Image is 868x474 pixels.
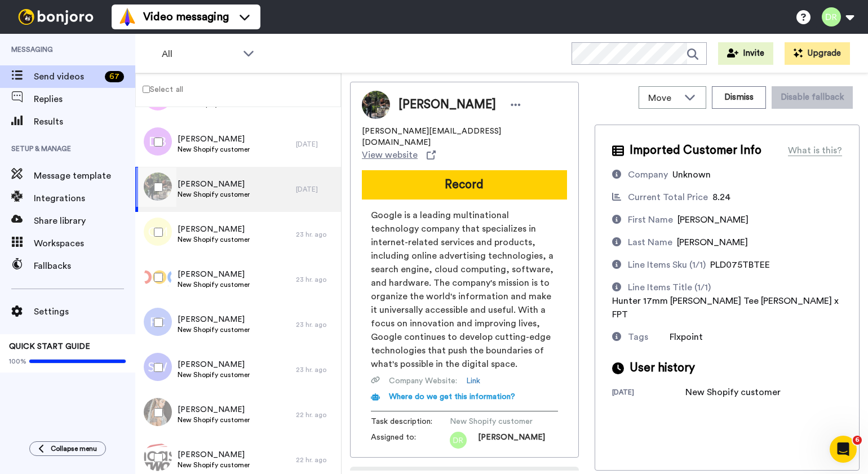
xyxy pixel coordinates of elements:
div: 22 hr. ago [296,455,335,464]
button: Disable fallback [772,86,853,109]
img: Image of Joan Marty [362,91,390,119]
span: Assigned to: [371,432,450,449]
span: [PERSON_NAME] [178,134,250,145]
span: New Shopify customer [178,460,250,469]
span: [PERSON_NAME] [178,314,250,325]
span: Unknown [672,170,711,179]
div: 23 hr. ago [296,320,335,329]
span: Collapse menu [51,444,97,453]
div: [DATE] [296,185,335,194]
span: New Shopify customer [178,280,250,289]
span: [PERSON_NAME] [178,404,250,415]
span: Send videos [34,70,100,83]
div: Line Items Sku (1/1) [628,258,706,272]
div: New Shopify customer [685,386,781,399]
span: New Shopify customer [178,190,250,199]
div: 23 hr. ago [296,230,335,239]
span: Results [34,115,135,129]
span: [PERSON_NAME][EMAIL_ADDRESS][DOMAIN_NAME] [362,126,567,148]
span: New Shopify customer [178,415,250,424]
button: Invite [718,42,773,65]
span: [PERSON_NAME] [677,215,749,224]
span: User history [630,360,695,376]
span: Settings [34,305,135,318]
div: First Name [628,213,673,227]
span: New Shopify customer [450,416,557,427]
span: Workspaces [34,237,135,250]
div: Company [628,168,668,181]
span: New Shopify customer [178,325,250,334]
button: Record [362,170,567,200]
a: View website [362,148,436,162]
span: [PERSON_NAME] [478,432,545,449]
span: 8.24 [712,193,730,202]
span: New Shopify customer [178,235,250,244]
span: Where do we get this information? [389,393,515,401]
div: Current Total Price [628,191,708,204]
span: Hunter 17mm [PERSON_NAME] Tee [PERSON_NAME] x FPT [612,296,839,319]
span: Video messaging [143,9,229,25]
button: Collapse menu [29,441,106,456]
span: Share library [34,214,135,228]
span: Replies [34,92,135,106]
img: vm-color.svg [118,8,136,26]
div: Tags [628,330,648,344]
span: [PERSON_NAME] [178,359,250,370]
div: 22 hr. ago [296,410,335,419]
span: 6 [853,436,862,445]
div: 67 [105,71,124,82]
span: Message template [34,169,135,183]
span: Company Website : [389,375,457,387]
span: [PERSON_NAME] [178,269,250,280]
span: [PERSON_NAME] [178,224,250,235]
span: [PERSON_NAME] [178,179,250,190]
span: Imported Customer Info [630,142,761,159]
span: [PERSON_NAME] [178,449,250,460]
span: [PERSON_NAME] [398,96,496,113]
input: Select all [143,86,150,93]
span: QUICK START GUIDE [9,343,90,351]
div: [DATE] [612,388,685,399]
button: Upgrade [785,42,850,65]
div: What is this? [788,144,842,157]
span: 100% [9,357,26,366]
div: Last Name [628,236,672,249]
label: Select all [136,82,183,96]
span: Flxpoint [670,333,703,342]
span: Google is a leading multinational technology company that specializes in internet-related service... [371,209,558,371]
span: View website [362,148,418,162]
img: bj-logo-header-white.svg [14,9,98,25]
span: PLD075TBTEE [710,260,770,269]
img: dr.png [450,432,467,449]
div: 23 hr. ago [296,275,335,284]
button: Dismiss [712,86,766,109]
span: Move [648,91,679,105]
span: [PERSON_NAME] [677,238,748,247]
iframe: Intercom live chat [830,436,857,463]
div: Line Items Title (1/1) [628,281,711,294]
span: Integrations [34,192,135,205]
a: Link [466,375,480,387]
span: Fallbacks [34,259,135,273]
span: New Shopify customer [178,145,250,154]
span: New Shopify customer [178,370,250,379]
span: Task description : [371,416,450,427]
div: [DATE] [296,140,335,149]
span: All [162,47,237,61]
div: 23 hr. ago [296,365,335,374]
